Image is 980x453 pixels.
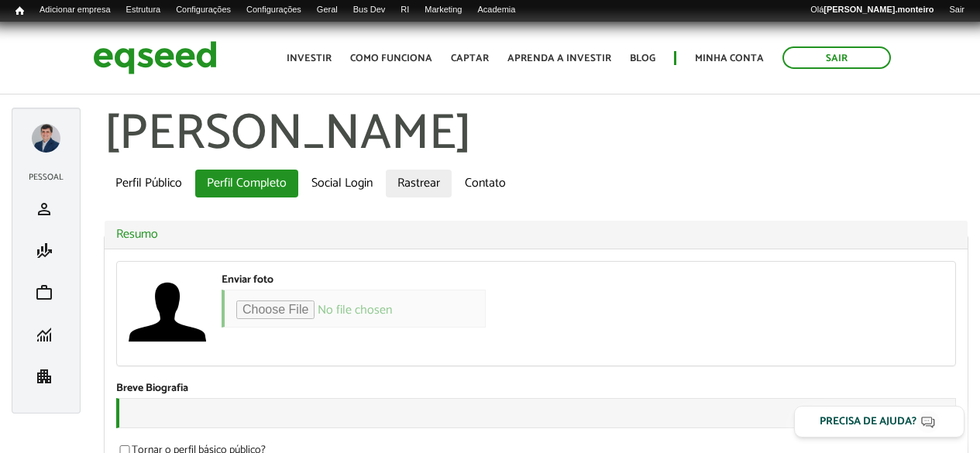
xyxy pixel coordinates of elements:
a: Captar [451,53,489,63]
a: Adicionar empresa [32,4,119,16]
label: Breve Biografia [116,383,188,394]
a: Rastrear [386,170,452,197]
span: work [35,283,53,302]
a: apartment [24,367,68,386]
span: person [35,200,53,218]
li: Minha empresa [20,355,72,397]
a: person [24,200,68,218]
a: monitoring [24,325,68,344]
a: Academia [469,4,523,16]
li: Minhas rodadas de investimento [20,314,72,355]
strong: [PERSON_NAME].monteiro [824,5,934,14]
a: Bus Dev [346,4,394,16]
span: Início [15,5,24,16]
a: Expandir menu [32,124,60,153]
h1: [PERSON_NAME] [104,108,968,162]
label: Enviar foto [222,275,273,286]
span: monitoring [35,325,53,344]
a: work [24,283,68,302]
a: Configurações [168,4,239,16]
a: Contato [453,170,518,197]
a: Blog [630,53,655,63]
li: Meu perfil [20,188,72,230]
a: Olá[PERSON_NAME].monteiro [803,4,941,16]
a: Início [8,4,32,19]
a: finance_mode [24,242,68,260]
a: Ver perfil do usuário. [129,273,206,351]
a: Geral [309,4,346,16]
a: Perfil Completo [195,170,298,197]
a: Aprenda a investir [507,53,611,63]
a: RI [393,4,417,16]
li: Minha simulação [20,230,72,272]
span: finance_mode [35,242,53,260]
a: Marketing [417,4,469,16]
span: apartment [35,367,53,386]
a: Perfil Público [104,170,194,197]
a: Investir [287,53,332,63]
a: Estrutura [119,4,169,16]
a: Sair [941,4,972,16]
a: Configurações [239,4,309,16]
a: Minha conta [695,53,764,63]
h2: Pessoal [20,173,72,182]
li: Meu portfólio [20,272,72,314]
img: EqSeed [93,37,217,78]
a: Como funciona [350,53,432,63]
img: Foto de Bruno Duarte da Fonseca [129,273,206,351]
a: Social Login [300,170,384,197]
a: Sair [782,46,891,69]
a: Resumo [116,228,956,241]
